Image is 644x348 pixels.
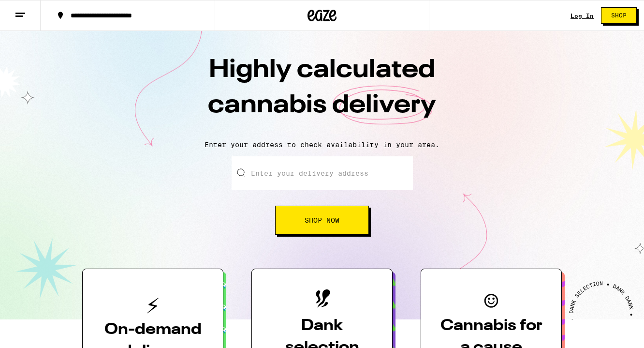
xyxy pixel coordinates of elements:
[571,13,594,19] a: Log In
[594,7,644,24] a: Shop
[232,156,413,190] input: Enter your delivery address
[601,7,637,24] button: Shop
[305,217,339,224] span: Shop Now
[275,206,369,235] button: Shop Now
[10,141,634,149] p: Enter your address to check availability in your area.
[611,13,627,18] span: Shop
[153,53,491,133] h1: Highly calculated cannabis delivery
